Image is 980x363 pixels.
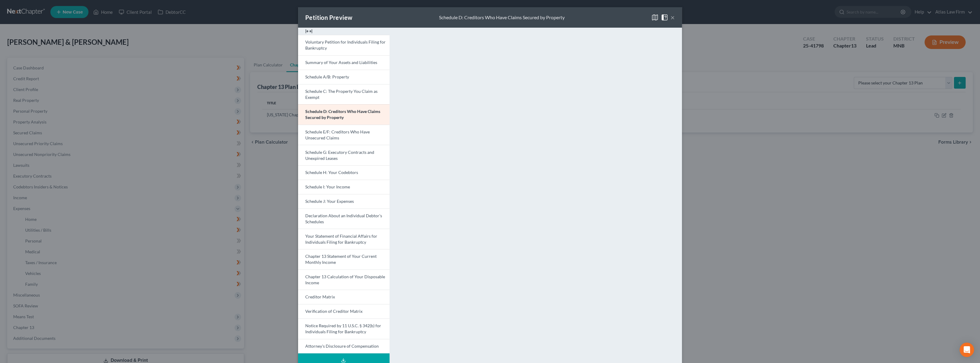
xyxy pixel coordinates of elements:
span: Notice Required by 11 U.S.C. § 342(b) for Individuals Filing for Bankruptcy [305,323,381,334]
span: Schedule E/F: Creditors Who Have Unsecured Claims [305,129,370,140]
a: Creditor Matrix [298,290,390,304]
div: Schedule D: Creditors Who Have Claims Secured by Property [439,14,565,21]
a: Notice Required by 11 U.S.C. § 342(b) for Individuals Filing for Bankruptcy [298,319,390,339]
a: Schedule J: Your Expenses [298,194,390,209]
div: Open Intercom Messenger [960,343,974,357]
a: Schedule A/B: Property [298,70,390,84]
span: Verification of Creditor Matrix [305,309,363,314]
img: help-close-5ba153eb36485ed6c1ea00a893f15db1cb9b99d6cae46e1a8edb6c62d00a1a76.svg [661,14,668,21]
img: map-close-ec6dd18eec5d97a3e4237cf27bb9247ecfb19e6a7ca4853eab1adfd70aa1fa45.svg [651,14,659,21]
a: Chapter 13 Calculation of Your Disposable Income [298,270,390,290]
iframe: <object ng-attr-data='[URL][DOMAIN_NAME]' type='application/pdf' width='100%' height='975px'></ob... [400,32,677,325]
a: Schedule E/F: Creditors Who Have Unsecured Claims [298,125,390,145]
span: Chapter 13 Calculation of Your Disposable Income [305,274,385,285]
span: Attorney's Disclosure of Compensation [305,343,379,349]
a: Summary of Your Assets and Liabilities [298,55,390,70]
span: Schedule C: The Property You Claim as Exempt [305,89,378,100]
span: Declaration About an Individual Debtor's Schedules [305,213,382,224]
div: Petition Preview [305,13,352,22]
span: Chapter 13 Statement of Your Current Monthly Income [305,254,377,265]
a: Schedule C: The Property You Claim as Exempt [298,84,390,105]
span: Schedule A/B: Property [305,74,349,79]
a: Declaration About an Individual Debtor's Schedules [298,209,390,229]
a: Your Statement of Financial Affairs for Individuals Filing for Bankruptcy [298,229,390,249]
span: Schedule D: Creditors Who Have Claims Secured by Property [305,109,380,120]
button: × [671,14,675,21]
a: Schedule D: Creditors Who Have Claims Secured by Property [298,104,390,125]
span: Voluntary Petition for Individuals Filing for Bankruptcy [305,39,386,50]
span: Schedule J: Your Expenses [305,199,354,204]
span: Schedule G: Executory Contracts and Unexpired Leases [305,150,374,161]
img: expand-e0f6d898513216a626fdd78e52531dac95497ffd26381d4c15ee2fc46db09dca.svg [305,28,312,35]
a: Chapter 13 Statement of Your Current Monthly Income [298,249,390,270]
a: Schedule H: Your Codebtors [298,165,390,180]
a: Attorney's Disclosure of Compensation [298,339,390,354]
a: Verification of Creditor Matrix [298,304,390,319]
span: Your Statement of Financial Affairs for Individuals Filing for Bankruptcy [305,233,377,245]
span: Schedule H: Your Codebtors [305,170,358,175]
a: Schedule G: Executory Contracts and Unexpired Leases [298,145,390,165]
a: Voluntary Petition for Individuals Filing for Bankruptcy [298,35,390,55]
span: Summary of Your Assets and Liabilities [305,60,377,65]
a: Schedule I: Your Income [298,180,390,194]
span: Schedule I: Your Income [305,184,350,189]
span: Creditor Matrix [305,294,335,299]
